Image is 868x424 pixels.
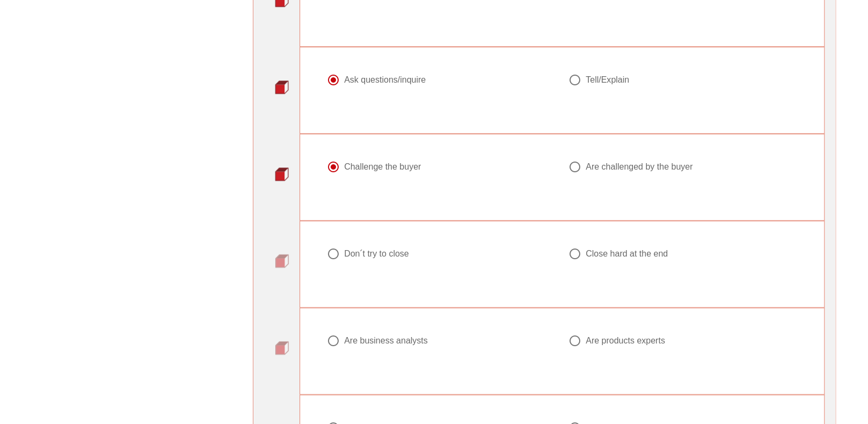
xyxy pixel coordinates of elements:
[275,167,289,181] img: question-bullet-actve.png
[344,75,426,85] div: Ask questions/inquire
[586,248,668,259] div: Close hard at the end
[275,341,289,355] img: question-bullet.png
[275,80,289,94] img: question-bullet-actve.png
[344,162,421,172] div: Challenge the buyer
[586,162,692,172] div: Are challenged by the buyer
[586,75,629,85] div: Tell/Explain
[344,335,428,346] div: Are business analysts
[275,254,289,268] img: question-bullet.png
[344,248,409,259] div: Don ́t try to close
[586,335,665,346] div: Are products experts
